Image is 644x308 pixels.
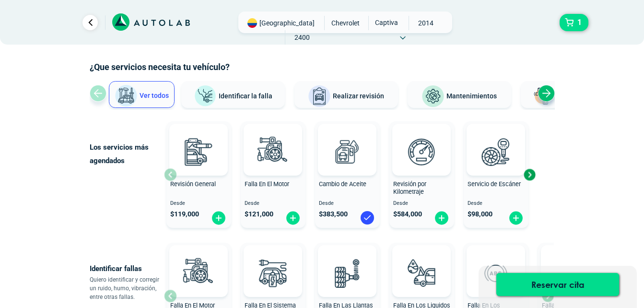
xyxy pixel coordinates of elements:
[308,85,331,108] img: Realizar revisión
[319,210,348,218] span: $ 383,500
[393,180,426,196] span: Revisión por Kilometraje
[400,252,443,294] img: diagnostic_gota-de-sangre-v3.svg
[475,252,517,294] img: diagnostic_diagnostic_abs-v3.svg
[184,247,213,276] img: AD0BCuuxAAAAAElFTkSuQmCC
[194,85,217,107] img: Identificar la falla
[245,180,289,188] span: Falla En El Motor
[170,180,216,188] span: Revisión General
[115,84,138,107] img: Ver todos
[496,273,619,296] button: Reservar cita
[407,247,436,276] img: AD0BCuuxAAAAAElFTkSuQmCC
[241,121,305,228] button: Falla En El Motor Desde $121,000
[531,85,554,108] img: Latonería y Pintura
[328,16,363,30] span: CHEVROLET
[326,130,368,173] img: cambio_de_aceite-v3.svg
[181,81,285,108] button: Identificar la falla
[170,201,227,207] span: Desde
[409,16,443,30] span: 2014
[294,81,398,108] button: Realizar revisión
[245,201,302,207] span: Desde
[538,85,555,102] div: Next slide
[140,92,169,99] span: Ver todos
[468,201,525,207] span: Desde
[315,121,380,228] button: Cambio de Aceite Desde $383,500
[177,130,220,173] img: revision_general-v3.svg
[247,18,257,28] img: Flag of COLOMBIA
[90,262,164,275] p: Identificar fallas
[170,210,199,218] span: $ 119,000
[333,247,362,276] img: AD0BCuuxAAAAAElFTkSuQmCC
[285,211,301,225] img: fi_plus-circle2.svg
[252,130,294,173] img: diagnostic_engine-v3.svg
[109,81,175,108] button: Ver todos
[166,121,231,228] button: Revisión General Desde $119,000
[549,252,591,294] img: diagnostic_caja-de-cambios-v3.svg
[360,210,375,225] img: blue-check.svg
[333,92,384,100] span: Realizar revisión
[560,14,588,31] button: 1
[82,15,98,30] a: Ir al paso anterior
[184,126,213,154] img: AD0BCuuxAAAAAElFTkSuQmCC
[468,180,521,188] span: Servicio de Escáner
[408,81,511,108] button: Mantenimientos
[319,180,366,188] span: Cambio de Aceite
[245,210,273,218] span: $ 121,000
[481,247,510,276] img: AD0BCuuxAAAAAElFTkSuQmCC
[575,14,584,31] span: 1
[90,61,555,73] h2: ¿Que servicios necesita tu vehículo?
[508,211,524,225] img: fi_plus-circle2.svg
[522,167,537,182] div: Next slide
[468,210,492,218] span: $ 98,000
[211,211,226,225] img: fi_plus-circle2.svg
[333,126,362,154] img: AD0BCuuxAAAAAElFTkSuQmCC
[90,275,164,301] p: Quiero identificar y corregir un ruido, humo, vibración, entre otras fallas.
[393,201,450,207] span: Desde
[481,126,510,154] img: AD0BCuuxAAAAAElFTkSuQmCC
[259,18,315,28] span: [GEOGRAPHIC_DATA]
[475,130,517,173] img: escaner-v3.svg
[90,141,164,167] p: Los servicios más agendados
[407,126,436,154] img: AD0BCuuxAAAAAElFTkSuQmCC
[258,126,287,154] img: AD0BCuuxAAAAAElFTkSuQmCC
[258,247,287,276] img: AD0BCuuxAAAAAElFTkSuQmCC
[326,252,368,294] img: diagnostic_suspension-v3.svg
[252,252,294,294] img: diagnostic_bombilla-v3.svg
[219,92,272,99] span: Identificar la falla
[446,92,497,100] span: Mantenimientos
[389,121,454,228] button: Revisión por Kilometraje Desde $584,000
[319,201,376,207] span: Desde
[434,211,449,225] img: fi_plus-circle2.svg
[464,121,528,228] button: Servicio de Escáner Desde $98,000
[422,85,445,108] img: Mantenimientos
[285,30,319,45] span: 2400
[393,210,422,218] span: $ 584,000
[369,16,403,29] span: CAPTIVA
[177,252,220,294] img: diagnostic_engine-v3.svg
[400,130,443,173] img: revision_por_kilometraje-v3.svg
